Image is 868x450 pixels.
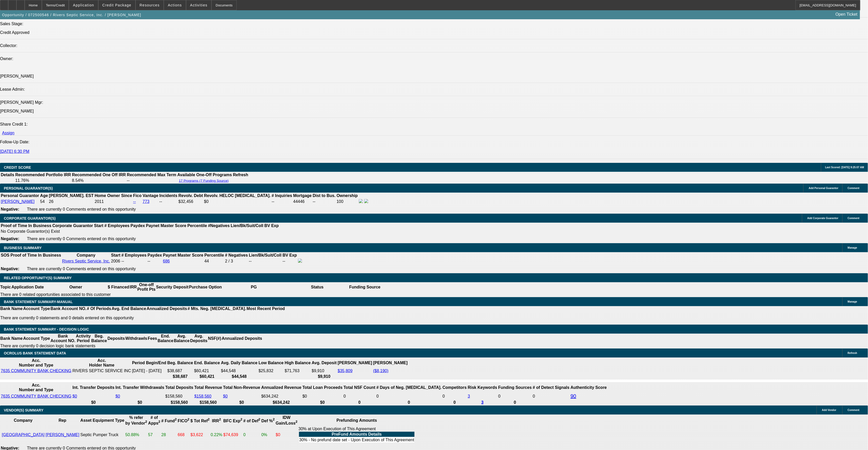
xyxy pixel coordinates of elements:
span: Actions [168,3,182,7]
th: # Days of Neg. [MEDICAL_DATA]. [376,383,442,392]
b: # Negatives [225,253,248,257]
td: $38,687 [167,368,193,373]
th: Beg. Balance [167,358,193,368]
td: 30% - No prefund date set - Upon Execution of This Agreement [299,437,414,443]
div: 30% at Upon Execution of This Agreement [298,427,415,443]
a: 7635 COMMUNITY BANK CHECKING [1,369,71,373]
span: VENDOR(S) SUMMARY [4,408,43,412]
span: Comment [848,217,860,220]
span: Refresh [848,352,857,354]
td: Septic Pumper Truck [80,426,124,443]
a: 686 [163,259,170,263]
th: Avg. Deposit [312,358,337,368]
span: Last Scored: [DATE] 9:25:07 AM [825,166,864,169]
span: Manage [848,246,857,249]
b: # Employees [121,253,147,257]
td: 100 [336,199,358,204]
th: End. Balance [194,358,220,368]
th: 0 [376,400,442,405]
b: Lien/Bk/Suit/Coll [249,253,282,257]
td: 0 [442,393,467,399]
td: $71,763 [284,368,311,373]
th: Recommended Max Term [127,172,177,177]
a: $158,560 [194,394,211,398]
b: Company [14,418,33,423]
td: $74,639 [223,426,243,443]
td: 0.22% [210,426,223,443]
span: There are currently 0 Comments entered on this opportunity [27,237,136,241]
th: Purchase Option [189,282,222,292]
a: Assign [2,131,14,135]
button: Application [69,0,98,10]
td: -- [249,258,282,264]
td: 57 [148,426,160,443]
a: 3 [468,394,470,398]
b: Personal Guarantor [1,193,39,198]
b: Negative: [1,237,19,241]
span: Add Vendor [822,409,836,411]
b: Mortgage [293,193,312,198]
sup: 2 [175,418,177,421]
th: NSF(#) [208,334,221,343]
td: 668 [178,426,190,443]
b: Negative: [1,207,19,211]
button: Resources [136,0,163,10]
th: Status [286,282,349,292]
img: facebook-icon.png [298,259,302,263]
th: PG [222,282,285,292]
a: 3 [481,400,484,405]
th: End. Balance [157,334,173,343]
sup: 2 [158,420,160,424]
b: Rep [59,418,66,423]
b: BV Exp [264,223,279,228]
span: Activities [190,3,208,7]
b: Corporate Guarantor [52,223,93,228]
span: PERSONAL GUARANTOR(S) [4,186,53,190]
div: 2 / 3 [225,259,248,264]
th: Acc. Holder Name [72,358,131,368]
th: $0 [115,400,165,405]
th: Security Deposit [156,282,189,292]
span: -- [121,259,124,263]
th: Avg. Daily Balance [221,358,258,368]
a: $0 [115,394,120,398]
th: Recommended One Off IRR [72,172,126,177]
th: 0 [498,400,532,405]
th: Funding Source [349,282,381,292]
th: Total Non-Revenue [223,383,261,392]
td: 0 [498,393,532,399]
td: RIVERS SEPTIC SERVICE INC [72,368,131,373]
b: # Employees [104,223,130,228]
th: # Of Periods [87,306,111,311]
th: Acc. Number and Type [1,383,72,392]
td: 0 [533,393,570,399]
a: [GEOGRAPHIC_DATA] [2,433,45,437]
td: 28 [161,426,177,443]
span: OCROLUS BANK STATEMENT DATA [4,351,66,355]
b: Paydex [131,223,145,228]
b: Company [77,253,95,257]
td: -- [127,178,177,183]
sup: 2 [273,418,275,421]
td: 0% [261,426,275,443]
th: $60,421 [194,374,220,379]
sup: 2 [145,420,147,424]
td: 0 [376,393,442,399]
b: [PERSON_NAME]. EST [49,193,94,198]
td: -- [159,199,178,204]
sup: 2 [208,418,209,421]
th: Int. Transfer Deposits [72,383,115,392]
b: Fico [133,193,142,198]
span: There are currently 0 Comments entered on this opportunity [27,267,136,271]
td: -- [147,258,162,264]
td: $44,548 [221,368,258,373]
td: $3,622 [190,426,210,443]
th: Funding Sources [498,383,532,392]
th: 0 [343,400,376,405]
th: Beg. Balance [91,334,107,343]
a: Rivers Septic Service, Inc. [62,259,110,263]
b: Negative: [1,267,19,271]
b: Ownership [336,193,358,198]
td: $0 [204,199,271,204]
th: Competitors [442,383,467,392]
